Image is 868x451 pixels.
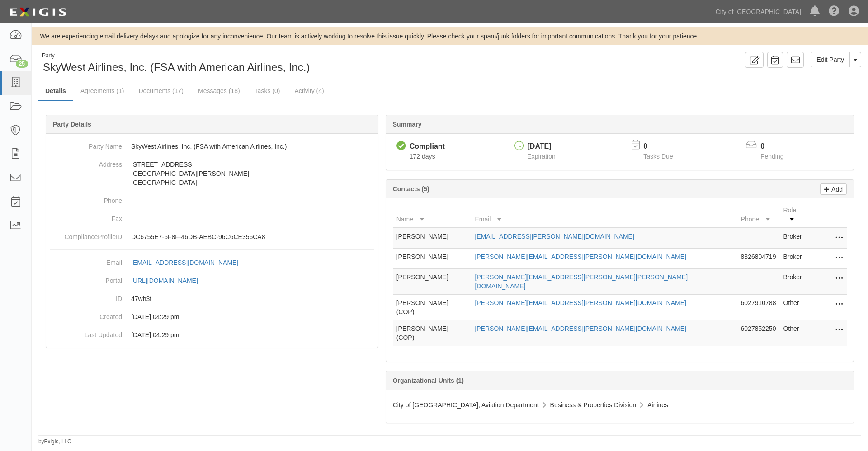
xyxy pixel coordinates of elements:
[471,202,737,228] th: Email
[393,269,472,295] td: [PERSON_NAME]
[410,153,435,160] span: Since 02/28/2025
[50,254,122,267] dt: Email
[711,3,806,21] a: City of [GEOGRAPHIC_DATA]
[475,273,688,290] a: [PERSON_NAME][EMAIL_ADDRESS][PERSON_NAME][PERSON_NAME][DOMAIN_NAME]
[50,290,122,303] dt: ID
[50,308,122,321] dt: Created
[820,183,847,195] a: Add
[393,228,472,249] td: [PERSON_NAME]
[32,32,868,41] div: We are experiencing email delivery delays and apologize for any inconvenience. Our team is active...
[248,82,287,100] a: Tasks (0)
[779,295,811,320] td: Other
[50,326,374,344] dd: 06/30/2023 04:29 pm
[50,155,374,192] dd: [STREET_ADDRESS] [GEOGRAPHIC_DATA][PERSON_NAME] [GEOGRAPHIC_DATA]
[7,4,69,20] img: logo-5460c22ac91f19d4615b14bd174203de0afe785f0fc80cf4dbbc73dc1793850b.png
[50,192,122,205] dt: Phone
[475,299,686,306] a: [PERSON_NAME][EMAIL_ADDRESS][PERSON_NAME][DOMAIN_NAME]
[528,153,556,160] span: Expiration
[737,295,780,320] td: 6027910788
[393,401,539,409] span: City of [GEOGRAPHIC_DATA], Aviation Department
[393,295,472,320] td: [PERSON_NAME] (COP)
[43,61,310,73] span: SkyWest Airlines, Inc. (FSA with American Airlines, Inc.)
[131,258,238,267] div: [EMAIL_ADDRESS][DOMAIN_NAME]
[50,308,374,326] dd: 06/30/2023 04:29 pm
[131,259,248,266] a: [EMAIL_ADDRESS][DOMAIN_NAME]
[396,141,406,151] i: Compliant
[50,290,374,308] dd: 47wh3t
[74,82,131,100] a: Agreements (1)
[779,320,811,346] td: Other
[475,325,686,332] a: [PERSON_NAME][EMAIL_ADDRESS][PERSON_NAME][DOMAIN_NAME]
[760,153,783,160] span: Pending
[475,233,634,240] a: [EMAIL_ADDRESS][PERSON_NAME][DOMAIN_NAME]
[528,141,556,152] div: [DATE]
[288,82,330,100] a: Activity (4)
[131,232,374,241] p: DC6755E7-6F8F-46DB-AEBC-96C6CE356CA8
[829,184,843,194] p: Add
[38,52,443,75] div: SkyWest Airlines, Inc. (FSA with American Airlines, Inc.)
[647,401,668,409] span: Airlines
[550,401,637,409] span: Business & Properties Division
[50,228,122,241] dt: ComplianceProfileID
[643,141,684,152] p: 0
[393,249,472,269] td: [PERSON_NAME]
[50,210,122,223] dt: Fax
[737,249,780,269] td: 8326804719
[779,202,811,228] th: Role
[410,141,445,152] div: Compliant
[131,277,208,284] a: [URL][DOMAIN_NAME]
[50,155,122,169] dt: Address
[16,60,28,68] div: 25
[132,82,190,100] a: Documents (17)
[38,438,71,446] small: by
[393,320,472,346] td: [PERSON_NAME] (COP)
[829,6,840,17] i: Help Center - Complianz
[50,137,122,151] dt: Party Name
[643,153,673,160] span: Tasks Due
[393,202,472,228] th: Name
[737,202,780,228] th: Phone
[53,121,91,128] b: Party Details
[393,377,464,384] b: Organizational Units (1)
[779,269,811,295] td: Broker
[50,137,374,155] dd: SkyWest Airlines, Inc. (FSA with American Airlines, Inc.)
[393,185,429,193] b: Contacts (5)
[42,52,310,60] div: Party
[811,52,850,67] a: Edit Party
[737,320,780,346] td: 6027852250
[44,438,71,445] a: Exigis, LLC
[779,228,811,249] td: Broker
[191,82,247,100] a: Messages (18)
[393,121,422,128] b: Summary
[779,249,811,269] td: Broker
[475,253,686,260] a: [PERSON_NAME][EMAIL_ADDRESS][PERSON_NAME][DOMAIN_NAME]
[50,272,122,285] dt: Portal
[50,326,122,339] dt: Last Updated
[760,141,795,152] p: 0
[38,82,73,101] a: Details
